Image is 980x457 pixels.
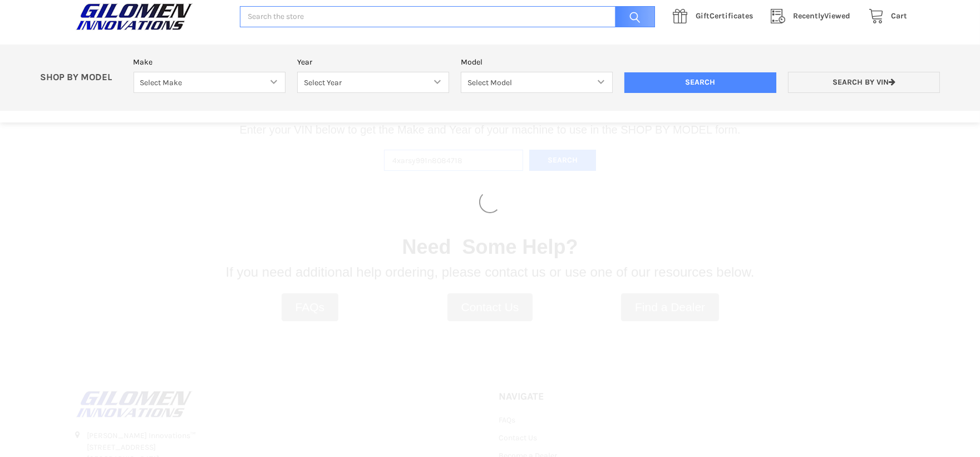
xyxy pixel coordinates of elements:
[892,11,908,21] span: Cart
[134,56,285,68] label: Make
[73,3,195,31] img: GILOMEN INNOVATIONS
[667,9,765,23] a: GiftCertificates
[297,56,449,68] label: Year
[624,72,776,94] input: Search
[461,56,613,68] label: Model
[794,11,825,21] span: Recently
[863,9,908,23] a: Cart
[35,72,128,83] p: SHOP BY MODEL
[609,6,655,28] input: Search
[788,72,940,94] a: Search by VIN
[765,9,863,23] a: RecentlyViewed
[240,6,655,28] input: Search the store
[73,3,228,31] a: GILOMEN INNOVATIONS
[794,11,851,21] span: Viewed
[696,11,753,21] span: Certificates
[696,11,710,21] span: Gift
